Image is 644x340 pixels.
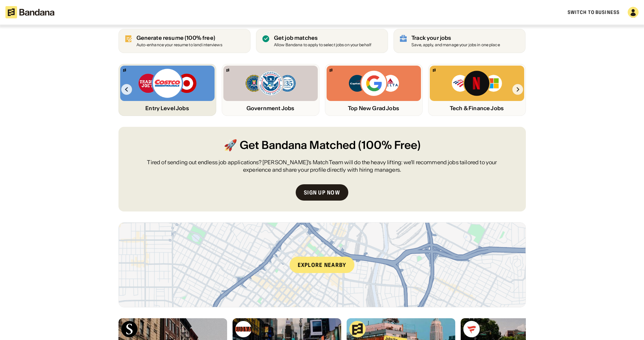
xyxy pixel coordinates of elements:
[118,29,251,53] a: Generate resume (100% free)Auto-enhance your resume to land interviews
[235,321,252,337] img: The Buona Companies logo
[430,105,524,112] div: Tech & Finance Jobs
[256,29,388,53] a: Get job matches Allow Bandana to apply to select jobs on your behalf
[358,138,421,153] span: (100% Free)
[274,35,371,41] div: Get job matches
[348,70,400,97] img: Capital One, Google, Delta logos
[274,43,371,47] div: Allow Bandana to apply to select jobs on your behalf
[119,223,526,307] a: Explore nearby
[304,190,340,195] div: Sign up now
[290,257,355,273] div: Explore nearby
[224,138,356,153] span: 🚀 Get Bandana Matched
[118,64,216,116] a: Bandana logoTrader Joe’s, Costco, Target logosEntry Level Jobs
[411,43,500,47] div: Save, apply, and manage your jobs in one place
[428,64,526,116] a: Bandana logoBank of America, Netflix, Microsoft logosTech & Finance Jobs
[327,105,421,112] div: Top New Grad Jobs
[136,35,222,41] div: Generate resume
[451,70,502,97] img: Bank of America, Netflix, Microsoft logos
[121,84,132,95] img: Left Arrow
[433,69,436,72] img: Bandana logo
[411,35,500,41] div: Track your jobs
[123,69,126,72] img: Bandana logo
[136,43,222,47] div: Auto-enhance your resume to land interviews
[135,158,510,174] div: Tired of sending out endless job applications? [PERSON_NAME]’s Match Team will do the heavy lifti...
[137,68,197,99] img: Trader Joe’s, Costco, Target logos
[325,64,423,116] a: Bandana logoCapital One, Google, Delta logosTop New Grad Jobs
[393,29,526,53] a: Track your jobs Save, apply, and manage your jobs in one place
[245,70,296,97] img: FBI, DHS, MWRD logos
[223,105,318,112] div: Government Jobs
[226,69,229,72] img: Bandana logo
[5,6,54,18] img: Bandana logotype
[120,105,215,112] div: Entry Level Jobs
[349,321,366,337] img: Bandana logo
[121,321,137,337] img: Skydance Animation logo
[330,69,332,72] img: Bandana logo
[512,84,523,95] img: Right Arrow
[296,184,348,201] a: Sign up now
[222,64,319,116] a: Bandana logoFBI, DHS, MWRD logosGovernment Jobs
[568,9,620,15] a: Switch to Business
[185,34,215,41] span: (100% free)
[463,321,480,337] img: Fanatics logo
